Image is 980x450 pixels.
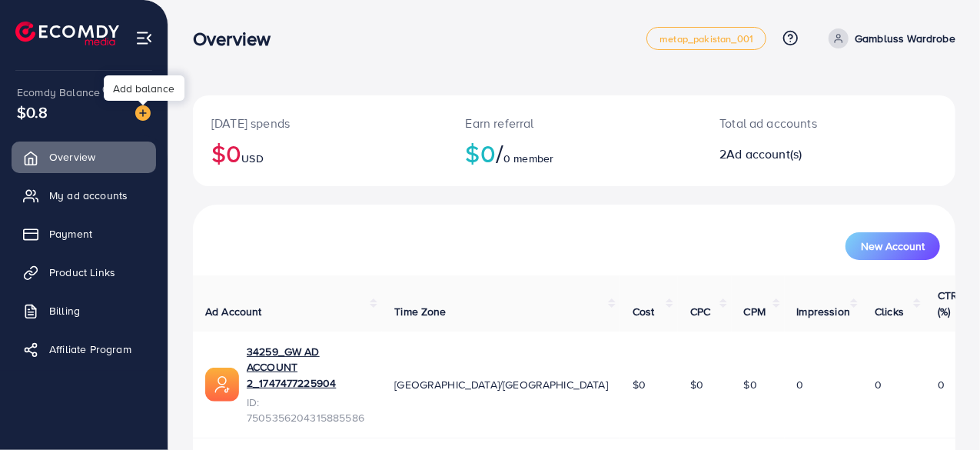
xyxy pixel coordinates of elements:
[719,114,873,132] p: Total ad accounts
[12,142,156,172] a: Overview
[855,29,955,48] p: Gambluss Wardrobe
[211,114,429,132] p: [DATE] spends
[797,377,804,392] span: 0
[135,29,153,47] img: menu
[12,295,156,326] a: Billing
[633,304,655,319] span: Cost
[797,304,851,319] span: Impression
[49,303,80,318] span: Billing
[503,151,553,166] span: 0 member
[845,232,940,260] button: New Account
[104,75,184,101] div: Add balance
[726,145,802,162] span: Ad account(s)
[822,28,955,48] a: Gambluss Wardrobe
[744,377,757,392] span: $0
[49,226,92,242] span: Payment
[875,377,882,392] span: 0
[193,28,283,50] h3: Overview
[861,241,925,252] span: New Account
[211,138,429,168] h2: $0
[12,180,156,211] a: My ad accounts
[135,105,151,121] img: image
[938,377,945,392] span: 0
[12,334,156,365] a: Affiliate Program
[12,218,156,249] a: Payment
[466,138,683,168] h2: $0
[49,342,131,357] span: Affiliate Program
[394,377,608,392] span: [GEOGRAPHIC_DATA]/[GEOGRAPHIC_DATA]
[247,395,370,426] span: ID: 7505356204315885586
[205,368,239,402] img: ic-ads-acc.e4c84228.svg
[15,22,119,45] img: logo
[49,188,128,203] span: My ad accounts
[496,135,503,171] span: /
[646,27,766,50] a: metap_pakistan_001
[466,114,683,132] p: Earn referral
[394,304,446,319] span: Time Zone
[719,147,873,162] h2: 2
[690,304,710,319] span: CPC
[744,304,766,319] span: CPM
[875,304,904,319] span: Clicks
[247,344,370,391] a: 34259_GW AD ACCOUNT 2_1747477225904
[633,377,646,392] span: $0
[49,265,115,280] span: Product Links
[205,304,262,319] span: Ad Account
[241,151,263,166] span: USD
[690,377,703,392] span: $0
[938,288,958,318] span: CTR (%)
[12,257,156,288] a: Product Links
[17,101,48,123] span: $0.8
[49,149,95,165] span: Overview
[659,34,753,44] span: metap_pakistan_001
[17,85,100,100] span: Ecomdy Balance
